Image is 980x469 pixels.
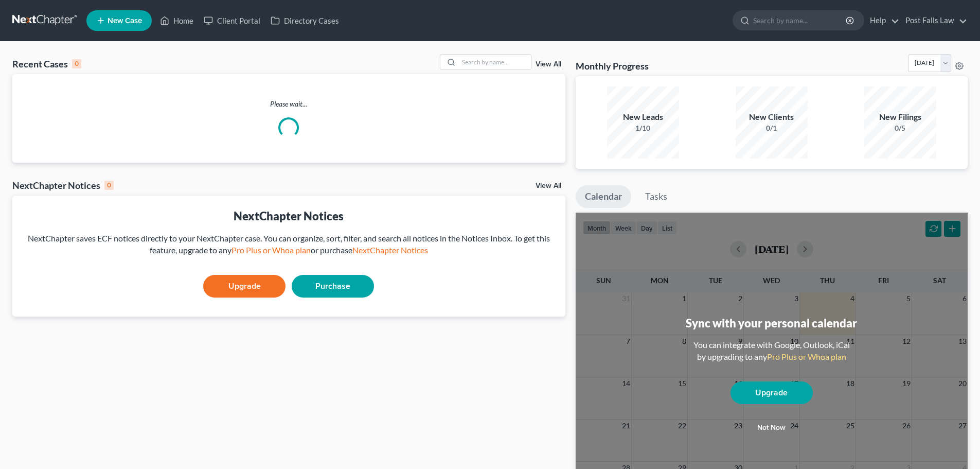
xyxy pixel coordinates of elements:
[865,11,899,30] a: Help
[864,123,936,133] div: 0/5
[459,55,531,70] input: Search by name...
[536,182,561,189] a: View All
[686,315,857,331] div: Sync with your personal calendar
[689,339,854,363] div: You can integrate with Google, Outlook, iCal by upgrading to any
[767,352,846,361] a: Pro Plus or Whoa plan
[753,11,847,30] input: Search by name...
[12,58,81,70] div: Recent Cases
[607,123,679,133] div: 1/10
[231,245,311,255] a: Pro Plus or Whoa plan
[607,111,679,123] div: New Leads
[108,17,142,25] span: New Case
[72,59,81,68] div: 0
[730,381,813,404] a: Upgrade
[12,99,565,109] p: Please wait...
[21,233,557,256] div: NextChapter saves ECF notices directly to your NextChapter case. You can organize, sort, filter, ...
[900,11,967,30] a: Post Falls Law
[576,60,649,72] h3: Monthly Progress
[155,11,199,30] a: Home
[199,11,265,30] a: Client Portal
[730,418,813,438] button: Not now
[736,123,808,133] div: 0/1
[292,275,374,298] a: Purchase
[536,61,561,68] a: View All
[736,111,808,123] div: New Clients
[864,111,936,123] div: New Filings
[12,179,114,192] div: NextChapter Notices
[104,181,114,190] div: 0
[21,208,557,224] div: NextChapter Notices
[636,185,676,208] a: Tasks
[265,11,344,30] a: Directory Cases
[203,275,286,298] a: Upgrade
[352,245,428,255] a: NextChapter Notices
[576,185,631,208] a: Calendar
